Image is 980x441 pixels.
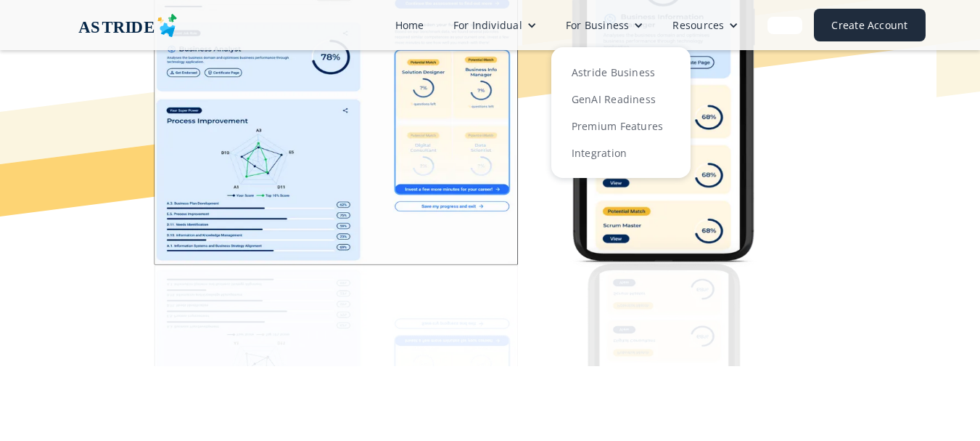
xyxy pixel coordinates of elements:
[563,59,679,86] a: Astride Business
[381,12,439,39] a: Home
[658,12,753,39] div: Resources
[563,139,679,166] a: Integration
[563,86,679,113] a: GenAI Readiness
[566,17,630,33] div: For Business
[439,12,551,39] div: For Individual
[551,12,659,39] div: For Business
[672,17,724,33] div: Resources
[453,17,522,33] div: For Individual
[551,39,691,181] nav: For Business
[814,9,925,41] a: Create Account
[563,113,679,139] a: Premium Features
